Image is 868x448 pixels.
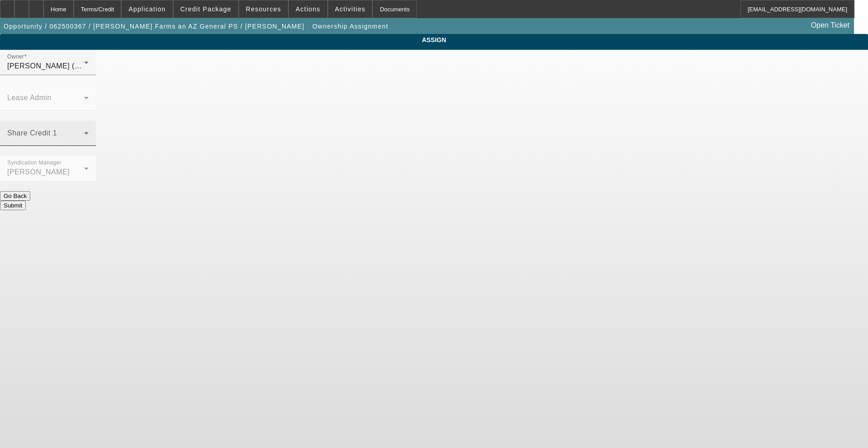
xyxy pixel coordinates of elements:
span: ASSIGN [7,36,861,43]
span: Credit Package [180,5,231,13]
button: Activities [328,0,373,18]
mat-label: Syndication Manager [7,160,61,166]
span: Actions [296,5,321,13]
mat-label: Owner [7,54,24,60]
span: Resources [246,5,281,13]
span: Opportunity / 062500367 / [PERSON_NAME] Farms an AZ General PS / [PERSON_NAME] [4,23,305,30]
span: Ownership Assignment [312,23,388,30]
span: Application [128,5,165,13]
button: Resources [239,0,288,18]
span: [PERSON_NAME] (Lvl 3) [7,62,94,70]
mat-label: Share Credit 1 [7,129,57,137]
button: Ownership Assignment [310,18,391,34]
mat-label: Lease Admin [7,94,52,101]
span: Activities [335,5,366,13]
button: Application [122,0,172,18]
button: Actions [289,0,327,18]
button: Credit Package [174,0,238,18]
a: Open Ticket [807,18,853,33]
